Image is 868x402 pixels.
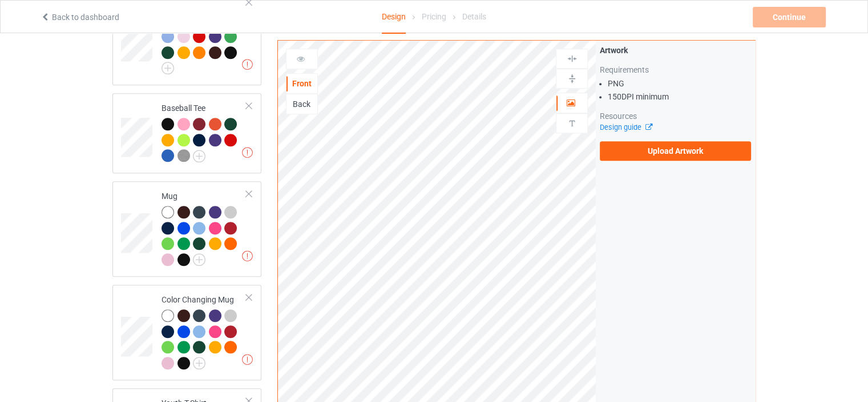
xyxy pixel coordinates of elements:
div: Baseball Tee [112,93,261,173]
img: svg%3E%0A [567,118,578,129]
div: Mug [112,181,261,277]
div: Front [286,78,317,89]
img: exclamation icon [242,59,253,70]
img: exclamation icon [242,147,253,158]
li: 150 DPI minimum [608,91,751,102]
div: Requirements [600,64,751,75]
li: PNG [608,78,751,89]
div: Artwork [600,45,751,56]
img: svg%3E%0A [567,53,578,64]
img: heather_texture.png [177,149,190,162]
div: Pricing [422,1,446,33]
div: Mug [162,190,247,265]
div: Color Changing Mug [112,285,261,380]
label: Upload Artwork [600,141,751,161]
a: Design guide [600,123,652,132]
img: svg+xml;base64,PD94bWwgdmVyc2lvbj0iMS4wIiBlbmNvZGluZz0iVVRGLTgiPz4KPHN2ZyB3aWR0aD0iMjJweCIgaGVpZ2... [193,253,205,266]
img: exclamation icon [242,250,253,261]
img: svg+xml;base64,PD94bWwgdmVyc2lvbj0iMS4wIiBlbmNvZGluZz0iVVRGLTgiPz4KPHN2ZyB3aWR0aD0iMjJweCIgaGVpZ2... [193,357,205,369]
div: Back [286,98,317,110]
div: Design [382,1,406,34]
img: svg+xml;base64,PD94bWwgdmVyc2lvbj0iMS4wIiBlbmNvZGluZz0iVVRGLTgiPz4KPHN2ZyB3aWR0aD0iMjJweCIgaGVpZ2... [162,62,174,74]
div: Color Changing Mug [162,294,247,368]
img: svg+xml;base64,PD94bWwgdmVyc2lvbj0iMS4wIiBlbmNvZGluZz0iVVRGLTgiPz4KPHN2ZyB3aWR0aD0iMjJweCIgaGVpZ2... [193,150,205,162]
div: Baseball Tee [162,102,247,161]
div: Resources [600,110,751,122]
img: svg%3E%0A [567,73,578,84]
div: Details [462,1,486,33]
img: exclamation icon [242,354,253,365]
a: Back to dashboard [41,13,119,22]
